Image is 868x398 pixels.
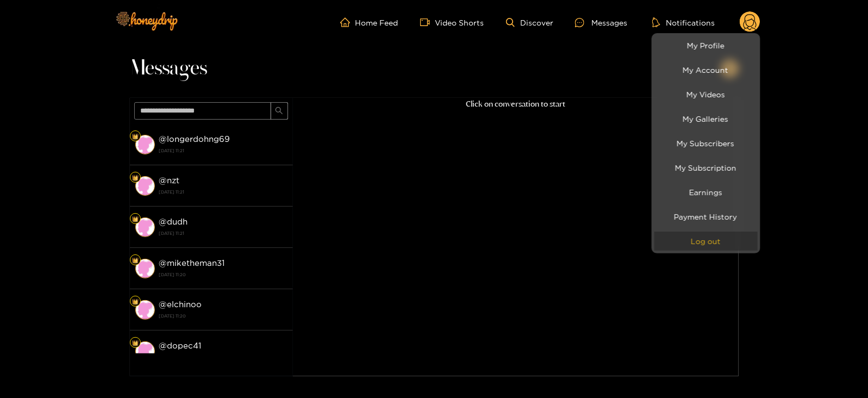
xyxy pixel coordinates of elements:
[654,232,758,251] button: Log out
[654,60,758,79] a: My Account
[654,207,758,226] a: Payment History
[654,109,758,128] a: My Galleries
[654,134,758,153] a: My Subscribers
[654,158,758,177] a: My Subscription
[654,36,758,55] a: My Profile
[654,183,758,202] a: Earnings
[654,85,758,104] a: My Videos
